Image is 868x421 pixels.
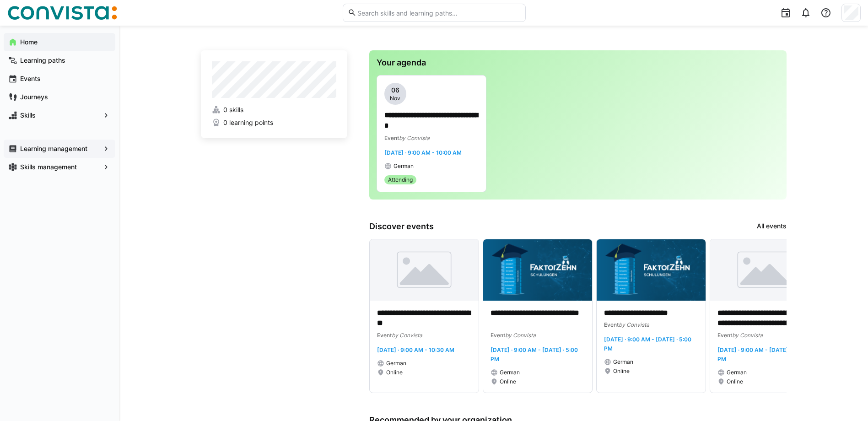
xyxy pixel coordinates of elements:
[710,239,819,301] img: image
[619,321,649,328] span: by Convista
[390,95,400,102] span: Nov
[384,149,462,156] span: [DATE] · 9:00 AM - 10:00 AM
[717,332,732,339] span: Event
[369,221,434,232] h3: Discover events
[727,369,747,376] span: German
[399,135,430,141] span: by Convista
[223,118,273,127] span: 0 learning points
[377,58,779,68] h3: Your agenda
[212,105,336,114] a: 0 skills
[377,346,454,353] span: [DATE] · 9:00 AM - 10:30 AM
[597,239,706,301] img: image
[604,321,619,328] span: Event
[388,176,413,184] span: Attending
[604,336,691,352] span: [DATE] · 9:00 AM - [DATE] · 5:00 PM
[491,332,505,339] span: Event
[386,369,403,376] span: Online
[613,358,633,366] span: German
[500,369,520,376] span: German
[757,221,787,232] a: All events
[491,346,578,362] span: [DATE] · 9:00 AM - [DATE] · 5:00 PM
[483,239,592,301] img: image
[727,378,743,385] span: Online
[392,332,422,339] span: by Convista
[223,105,243,114] span: 0 skills
[391,86,399,95] span: 06
[500,378,516,385] span: Online
[384,135,399,141] span: Event
[370,239,479,301] img: image
[394,162,414,170] span: German
[613,367,630,375] span: Online
[732,332,763,339] span: by Convista
[377,332,392,339] span: Event
[386,360,406,367] span: German
[356,9,520,17] input: Search skills and learning paths…
[505,332,536,339] span: by Convista
[717,346,805,362] span: [DATE] · 9:00 AM - [DATE] · 5:00 PM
